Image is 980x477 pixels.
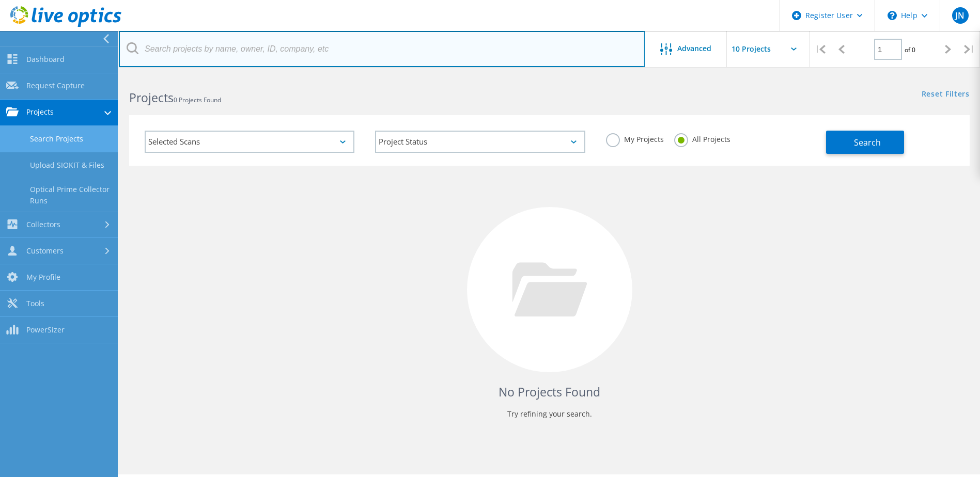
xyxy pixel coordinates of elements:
[139,384,959,401] h4: No Projects Found
[810,31,831,68] div: |
[145,131,354,153] div: Selected Scans
[174,96,221,104] span: 0 Projects Found
[888,11,897,20] svg: \n
[606,133,664,143] label: My Projects
[119,31,645,67] input: Search projects by name, owner, ID, company, etc
[854,137,881,148] span: Search
[129,89,174,106] b: Projects
[922,90,970,99] a: Reset Filters
[826,131,904,154] button: Search
[674,133,730,143] label: All Projects
[139,406,959,422] p: Try refining your search.
[375,131,585,153] div: Project Status
[905,45,915,54] span: of 0
[10,22,121,29] a: Live Optics Dashboard
[959,31,980,68] div: |
[955,11,965,20] span: JN
[677,45,711,52] span: Advanced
